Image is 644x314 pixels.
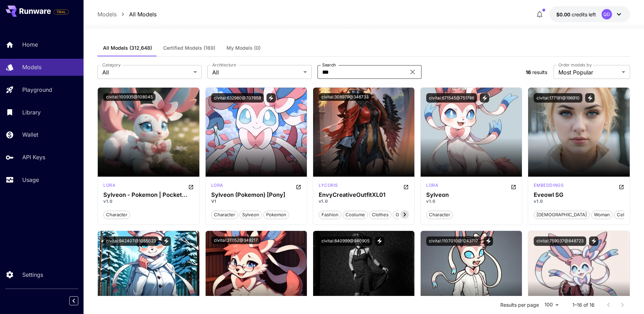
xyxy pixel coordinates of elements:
span: 16 [526,69,531,75]
h3: Sylveon (Pokemon) [Pony] [211,192,301,198]
span: Certified Models (169) [163,45,215,51]
span: All [212,68,301,77]
label: Architecture [212,62,236,68]
div: SD 1.5 [103,182,115,191]
h3: Sylveon - Pokemon | Pocket monsters [103,192,193,198]
p: v1.0 [103,198,193,204]
label: Search [322,62,336,68]
button: civitai:671545@751786 [426,93,477,103]
button: woman [591,210,613,219]
button: civitai:308979@346733 [319,93,371,101]
button: clothes [369,210,391,219]
button: civitai:942407@1055023 [103,236,159,246]
button: civitai:632980@707658 [211,93,264,103]
p: embeddings [534,182,564,188]
button: civitai:311152@349217 [211,236,261,244]
button: Open in CivitAI [296,182,301,191]
p: v1.0 [534,198,624,204]
label: Category [102,62,121,68]
button: View trigger words [589,236,598,246]
div: SD 1.5 [534,182,564,191]
p: API Keys [22,153,45,161]
p: v1.0 [426,198,516,204]
button: character [426,210,453,219]
span: pokemon [264,211,289,218]
span: character [104,211,130,218]
p: Library [22,108,41,116]
button: Collapse sidebar [69,296,78,305]
span: TRIAL [54,9,69,15]
button: View trigger words [375,236,384,246]
a: Models [97,10,117,18]
button: outfit [393,210,410,219]
p: lora [103,182,115,188]
span: clothes [369,211,391,218]
button: $0.00QD [549,6,630,22]
span: All Models (312,648) [103,45,152,51]
button: civitai:100935@108045 [103,93,156,101]
p: lora [426,182,438,188]
h3: Eveowl SG [534,192,624,198]
span: character [212,211,238,218]
label: Order models by [558,62,591,68]
button: View trigger words [585,93,595,103]
button: celebrity [614,210,639,219]
span: fashion [319,211,341,218]
p: v1.0 [319,198,409,204]
p: Usage [22,176,39,184]
span: credits left [572,11,596,17]
button: civitai:1107010@1243717 [426,236,481,246]
nav: breadcrumb [97,10,157,18]
button: Open in CivitAI [403,182,409,191]
button: Open in CivitAI [619,182,624,191]
button: View trigger words [161,236,171,246]
p: Home [22,40,38,49]
button: View trigger words [267,93,276,103]
div: Pony [211,182,223,191]
p: Playground [22,86,52,94]
p: lora [211,182,223,188]
h3: Sylveon [426,192,516,198]
button: View trigger words [484,236,493,246]
p: Results per page [500,301,539,308]
p: lycoris [319,182,338,188]
div: SDXL 1.0 [319,182,338,191]
div: $0.00 [556,11,596,18]
span: [DEMOGRAPHIC_DATA] [534,211,589,218]
div: 100 [542,300,561,310]
span: sylveon [240,211,262,218]
div: Collapse sidebar [74,295,84,307]
div: QD [602,9,612,19]
p: Models [22,63,41,71]
button: Open in CivitAI [188,182,194,191]
button: sylveon [239,210,262,219]
span: results [532,69,547,75]
span: celebrity [614,211,639,218]
span: Most Popular [558,68,619,77]
span: All [102,68,191,77]
button: civitai:177181@198910 [534,93,582,103]
p: Wallet [22,130,38,139]
button: View trigger words [480,93,489,103]
button: costume [343,210,368,219]
span: My Models (0) [226,45,261,51]
button: character [103,210,130,219]
button: character [211,210,238,219]
span: Add your payment card to enable full platform functionality. [54,8,69,16]
h3: EnvyCreativeOutfitXL01 [319,192,409,198]
button: civitai:759037@848723 [534,236,586,246]
button: fashion [319,210,341,219]
span: woman [591,211,612,218]
div: Pony [426,182,438,191]
p: V1 [211,198,301,204]
span: character [427,211,453,218]
button: [DEMOGRAPHIC_DATA] [534,210,590,219]
button: civitai:840999@940905 [319,236,372,246]
button: pokemon [263,210,289,219]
